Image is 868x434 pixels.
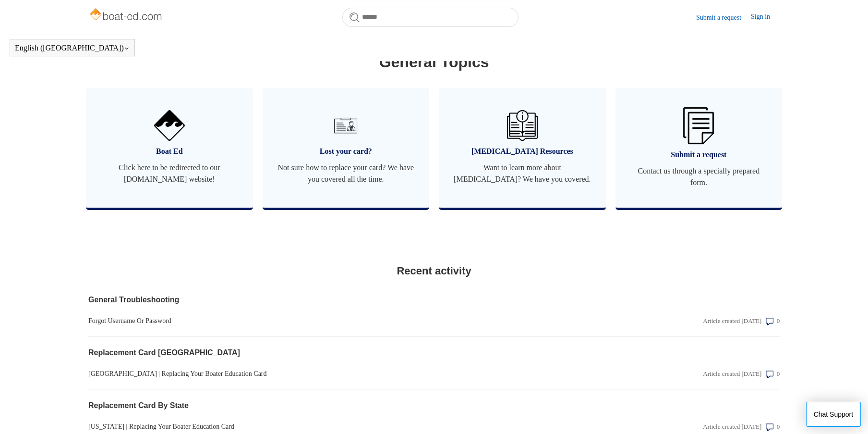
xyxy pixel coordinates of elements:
span: Want to learn more about [MEDICAL_DATA]? We have you covered. [453,162,591,185]
span: Not sure how to replace your card? We have you covered all the time. [277,162,415,185]
div: Article created [DATE] [703,316,761,326]
a: Submit a request [696,12,751,23]
img: 01HZPCYVZMCNPYXCC0DPA2R54M [507,110,538,141]
a: [US_STATE] | Replacing Your Boater Education Card [88,422,572,432]
a: General Troubleshooting [88,294,572,306]
img: 01HZPCYVT14CG9T703FEE4SFXC [330,110,361,141]
a: Replacement Card [GEOGRAPHIC_DATA] [88,347,572,359]
span: Click here to be redirected to our [DOMAIN_NAME] website! [100,162,239,185]
span: Lost your card? [277,146,415,157]
a: Replacement Card By State [88,400,572,411]
a: Boat Ed Click here to be redirected to our [DOMAIN_NAME] website! [86,88,253,208]
a: Sign in [751,12,780,23]
input: Search [342,8,518,27]
span: Contact us through a specially prepared form. [630,165,768,188]
img: Boat-Ed Help Center home page [88,6,165,25]
a: [GEOGRAPHIC_DATA] | Replacing Your Boater Education Card [88,369,572,379]
a: Lost your card? Not sure how to replace your card? We have you covered all the time. [263,88,430,208]
span: [MEDICAL_DATA] Resources [453,146,591,157]
button: English ([GEOGRAPHIC_DATA]) [15,44,130,52]
button: Chat Support [806,402,861,427]
a: Submit a request Contact us through a specially prepared form. [615,88,783,208]
span: Boat Ed [100,146,239,157]
span: Submit a request [630,149,768,161]
h1: General Topics [88,50,780,74]
div: Article created [DATE] [703,422,761,432]
h2: Recent activity [88,263,780,279]
img: 01HZPCYW3NK71669VZTW7XY4G9 [683,107,714,144]
a: Forgot Username Or Password [88,316,572,326]
img: 01HZPCYVNCVF44JPJQE4DN11EA [154,110,185,141]
a: [MEDICAL_DATA] Resources Want to learn more about [MEDICAL_DATA]? We have you covered. [439,88,606,208]
div: Article created [DATE] [703,369,761,379]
